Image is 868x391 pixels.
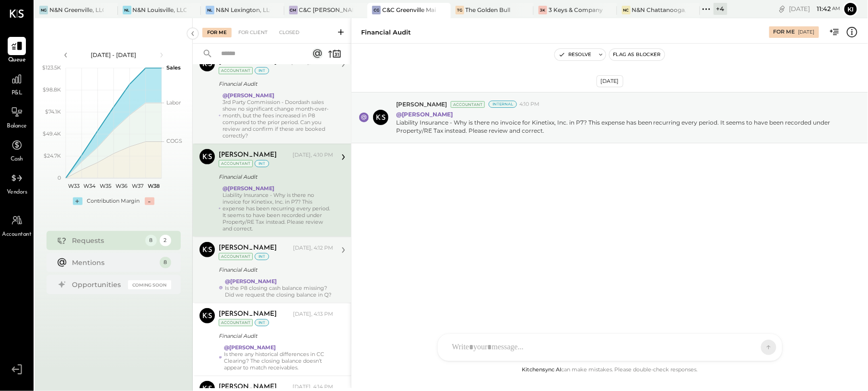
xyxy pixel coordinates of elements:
[0,103,33,131] a: Balance
[83,183,96,189] text: W34
[202,28,232,37] div: For Me
[7,188,27,197] span: Vendors
[293,310,333,318] div: [DATE], 4:13 PM
[219,265,330,275] div: Financial Audit
[39,6,48,14] div: NG
[293,151,333,159] div: [DATE], 4:10 PM
[549,6,603,14] div: 3 Keys & Company
[7,122,27,131] span: Balance
[396,100,447,108] span: [PERSON_NAME]
[798,29,815,35] div: [DATE]
[216,6,270,14] div: N&N Lexington, LLC
[128,280,171,289] div: Coming Soon
[145,235,157,246] div: 8
[224,344,276,351] strong: @[PERSON_NAME]
[219,243,277,253] div: [PERSON_NAME]
[774,28,795,36] div: For Me
[361,28,411,37] div: Financial Audit
[632,6,686,14] div: N&N Chattanooga, LLC
[219,331,330,341] div: Financial Audit
[116,183,128,189] text: W36
[293,383,333,391] div: [DATE], 4:14 PM
[714,3,727,15] div: + 4
[555,49,595,60] button: Resolve
[147,183,159,189] text: W38
[223,185,274,192] strong: @[PERSON_NAME]
[11,155,23,164] span: Cash
[539,6,547,14] div: 3K
[456,6,464,14] div: TG
[160,235,171,246] div: 2
[489,101,517,108] div: Internal
[8,56,26,65] span: Queue
[72,280,123,289] div: Opportunities
[610,49,665,60] button: Flag as Blocker
[234,28,272,37] div: For Client
[0,70,33,98] a: P&L
[72,236,141,245] div: Requests
[58,174,61,181] text: 0
[87,197,140,205] div: Contribution Margin
[466,6,511,14] div: The Golden Bull
[451,101,485,108] div: Accountant
[219,253,253,260] div: Accountant
[396,111,453,118] strong: @[PERSON_NAME]
[255,67,269,74] div: int
[789,4,841,13] div: [DATE]
[0,211,33,239] a: Accountant
[519,101,540,108] span: 4:10 PM
[255,160,269,167] div: int
[45,108,61,115] text: $74.1K
[166,99,181,106] text: Labor
[2,230,32,239] span: Accountant
[145,197,154,205] div: -
[223,99,333,139] div: 3rd Party Commission - Doordash sales show no significant change month-over-month, but the fees i...
[206,6,214,14] div: NL
[219,67,253,74] div: Accountant
[160,257,171,268] div: 8
[166,64,181,71] text: Sales
[219,160,253,167] div: Accountant
[0,37,33,65] a: Queue
[132,183,143,189] text: W37
[225,285,333,298] div: Is the P8 closing cash balance missing? Did we request the closing balance in Q?
[219,150,277,160] div: [PERSON_NAME]
[777,4,787,14] div: copy link
[73,197,82,205] div: +
[622,6,631,14] div: NC
[0,169,33,197] a: Vendors
[72,258,155,267] div: Mentions
[289,6,298,14] div: CM
[299,6,353,14] div: C&C [PERSON_NAME] LLC
[219,172,330,182] div: Financial Audit
[43,130,61,137] text: $49.4K
[0,136,33,164] a: Cash
[43,86,61,93] text: $98.8K
[293,244,333,252] div: [DATE], 4:12 PM
[123,6,131,14] div: NL
[166,138,182,145] text: COGS
[12,89,23,98] span: P&L
[68,183,79,189] text: W33
[255,319,269,326] div: int
[225,278,277,285] strong: @[PERSON_NAME]
[73,51,154,59] div: [DATE] - [DATE]
[274,28,304,37] div: Closed
[219,310,277,319] div: [PERSON_NAME]
[597,75,623,87] div: [DATE]
[255,253,269,260] div: int
[382,6,436,14] div: C&C Greenville Main, LLC
[843,1,858,17] button: Ki
[219,319,253,326] div: Accountant
[44,152,61,159] text: $24.7K
[49,6,104,14] div: N&N Greenville, LLC
[133,6,187,14] div: N&N Louisville, LLC
[100,183,111,189] text: W35
[42,64,61,71] text: $123.5K
[223,92,274,99] strong: @[PERSON_NAME]
[223,192,333,232] div: Liability Insurance - Why is there no invoice for Kinetixx, Inc. in P7? This expense has been rec...
[372,6,381,14] div: CG
[224,351,333,371] div: Is there any historical differences in CC Clearing? The closing balance doesn’t appear to match r...
[396,118,837,135] div: Liability Insurance - Why is there no invoice for Kinetixx, Inc. in P7? This expense has been rec...
[219,79,330,89] div: Financial Audit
